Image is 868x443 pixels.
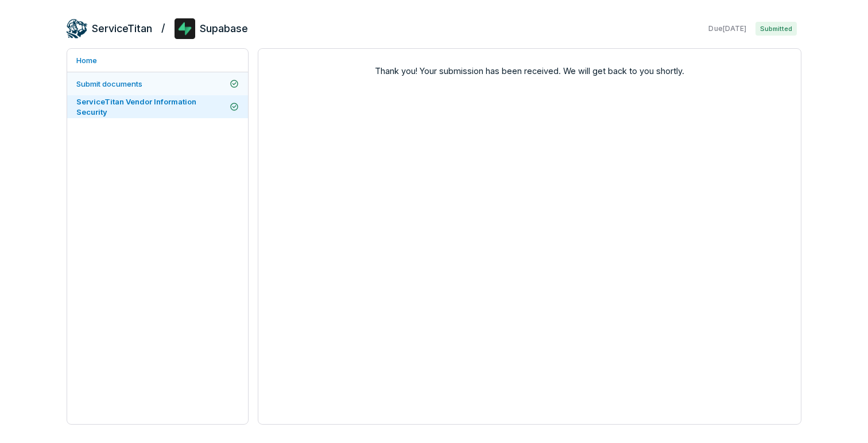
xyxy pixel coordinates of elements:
span: Submitted [755,22,797,36]
span: Due [DATE] [708,24,746,33]
span: Thank you! Your submission has been received. We will get back to you shortly. [268,65,792,77]
a: Home [67,49,248,72]
h2: Supabase [200,21,248,36]
span: Submit documents [76,79,142,88]
h2: / [161,18,165,36]
a: ServiceTitan Vendor Information Security [67,95,248,118]
span: ServiceTitan Vendor Information Security [76,97,196,116]
h2: ServiceTitan [92,21,152,36]
a: Submit documents [67,72,248,95]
